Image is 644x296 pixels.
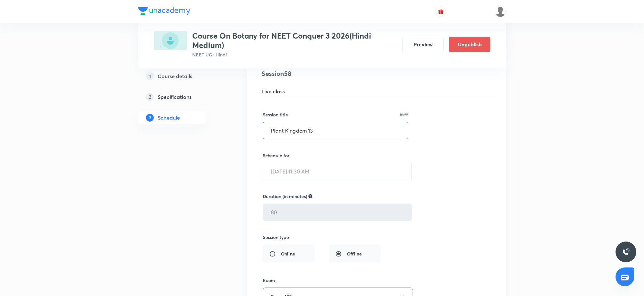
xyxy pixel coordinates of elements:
[495,6,506,17] img: Devendra Kumar
[263,234,289,241] h6: Session type
[263,111,288,118] h6: Session title
[263,122,408,139] input: A great title is short, clear and descriptive
[263,152,408,159] h6: Schedule for
[158,93,192,101] h5: Specifications
[308,193,312,199] div: Not allow to edit for recorded type class
[138,90,226,103] a: 2Specifications
[138,7,190,15] img: Company Logo
[436,6,446,17] button: avatar
[622,248,630,256] img: ttu
[192,31,397,50] h3: Course On Botany for NEET Conquer 3 2026(Hindi Medium)
[158,114,180,122] h5: Schedule
[192,51,397,58] p: NEET UG • Hindi
[402,37,444,52] button: Preview
[146,72,154,80] p: 1
[138,7,190,17] a: Company Logo
[438,9,444,15] img: avatar
[263,193,307,200] h6: Duration (in minutes)
[138,70,226,83] a: 1Course details
[449,37,490,52] button: Unpublish
[154,31,187,50] img: E86B6BD6-3FD3-40E2-86DE-F5611A2E78A5_plus.png
[158,72,192,80] h5: Course details
[261,88,498,95] h5: Live class
[400,113,408,116] p: 16/99
[263,277,275,284] h6: Room
[146,114,154,122] p: 3
[261,69,498,78] h4: Session 58
[146,93,154,101] p: 2
[263,204,411,220] input: 80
